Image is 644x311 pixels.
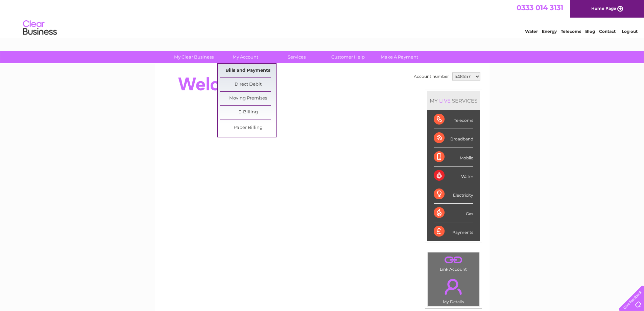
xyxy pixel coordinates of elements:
[429,275,478,298] a: .
[434,166,473,185] div: Water
[427,273,480,306] td: My Details
[220,64,276,77] a: Bills and Payments
[434,110,473,129] div: Telecoms
[269,51,325,63] a: Services
[434,204,473,222] div: Gas
[434,222,473,241] div: Payments
[517,3,563,12] a: 0333 014 3131
[429,254,478,266] a: .
[434,185,473,204] div: Electricity
[561,29,581,34] a: Telecoms
[434,129,473,148] div: Broadband
[427,252,480,273] td: Link Account
[220,78,276,91] a: Direct Debit
[412,71,451,82] td: Account number
[320,51,376,63] a: Customer Help
[23,18,57,38] img: logo.png
[542,29,557,34] a: Energy
[585,29,595,34] a: Blog
[434,148,473,166] div: Mobile
[220,92,276,105] a: Moving Premises
[372,51,427,63] a: Make A Payment
[427,91,480,110] div: MY SERVICES
[220,106,276,119] a: E-Billing
[599,29,616,34] a: Contact
[217,51,273,63] a: My Account
[166,51,222,63] a: My Clear Business
[438,97,452,104] div: LIVE
[220,121,276,135] a: Paper Billing
[163,4,482,33] div: Clear Business is a trading name of Verastar Limited (registered in [GEOGRAPHIC_DATA] No. 3667643...
[622,29,638,34] a: Log out
[525,29,538,34] a: Water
